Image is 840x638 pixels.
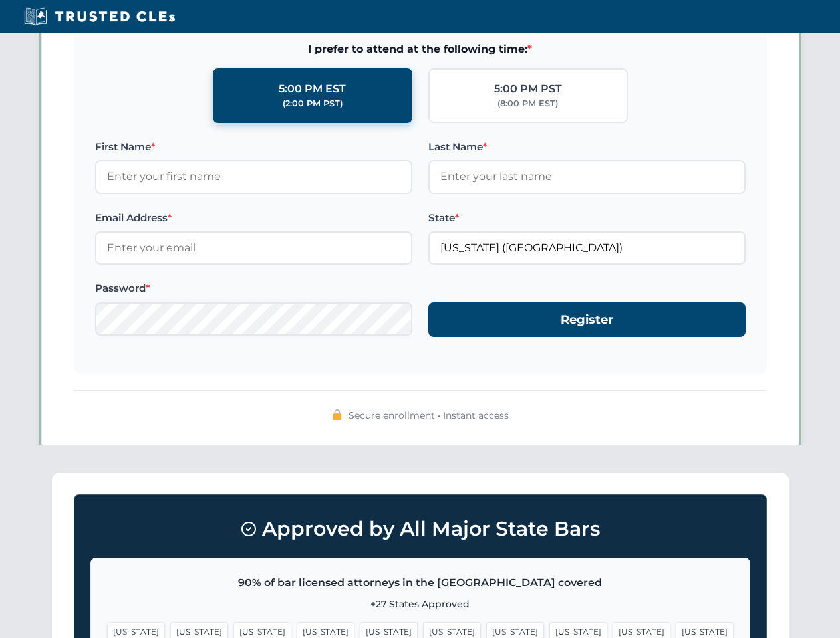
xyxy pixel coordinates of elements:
[497,97,558,110] div: (8:00 PM EST)
[494,80,562,98] div: 5:00 PM PST
[20,7,179,27] img: Trusted CLEs
[332,409,343,420] img: 🔒
[95,280,412,296] label: Password
[107,574,734,591] p: 90% of bar licensed attorneys in the [GEOGRAPHIC_DATA] covered
[279,80,346,98] div: 5:00 PM EST
[428,210,746,226] label: State
[349,408,509,423] span: Secure enrollment • Instant access
[95,231,412,265] input: Enter your email
[428,231,746,265] input: Virginia (VA)
[90,511,750,547] h3: Approved by All Major State Bars
[283,97,343,110] div: (2:00 PM PST)
[95,41,746,58] span: I prefer to attend at the following time:
[95,160,412,193] input: Enter your first name
[428,139,746,155] label: Last Name
[428,302,746,338] button: Register
[428,160,746,193] input: Enter your last name
[95,210,412,226] label: Email Address
[107,597,734,611] p: +27 States Approved
[95,139,412,155] label: First Name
